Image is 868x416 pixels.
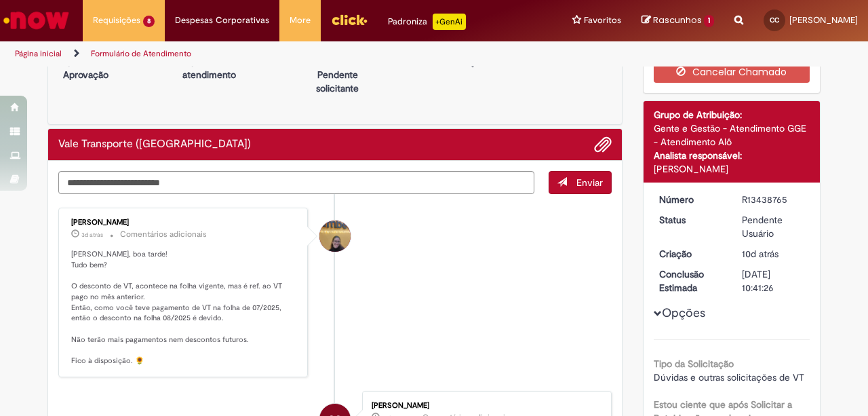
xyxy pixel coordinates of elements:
[742,267,805,295] div: [DATE] 10:41:26
[91,48,191,59] a: Formulário de Atendimento
[653,14,702,26] span: Rascunhos
[301,68,374,95] p: Pendente solicitante
[642,14,714,27] a: Rascunhos
[433,14,466,30] p: +GenAi
[742,248,778,260] span: 10d atrás
[10,41,568,67] ul: Trilhas de página
[654,149,810,162] div: Analista responsável:
[594,136,612,153] button: Adicionar anexos
[319,221,351,252] div: Amanda De Campos Gomes Do Nascimento
[649,213,732,227] dt: Status
[143,16,155,27] span: 8
[81,231,103,239] time: 29/08/2025 13:44:54
[654,121,810,149] div: Gente e Gestão - Atendimento GGE - Atendimento Alô
[71,219,297,227] div: [PERSON_NAME]
[1,7,71,34] img: ServiceNow
[388,14,466,30] div: Padroniza
[770,16,779,24] span: CC
[789,14,858,26] span: [PERSON_NAME]
[742,248,778,260] time: 22/08/2025 09:40:31
[54,54,117,81] p: Aguardando Aprovação
[15,48,62,59] a: Página inicial
[742,213,805,240] div: Pendente Usuário
[372,402,597,410] div: [PERSON_NAME]
[576,176,603,189] span: Enviar
[654,371,804,383] span: Dúvidas e outras solicitações de VT
[654,61,810,83] button: Cancelar Chamado
[175,14,269,27] span: Despesas Corporativas
[742,247,805,261] div: 22/08/2025 09:40:31
[704,15,714,27] span: 1
[177,54,241,81] p: Aguardando atendimento
[649,193,732,206] dt: Número
[120,229,207,240] small: Comentários adicionais
[584,14,621,27] span: Favoritos
[58,171,534,194] textarea: Digite sua mensagem aqui...
[331,10,368,30] img: click_logo_yellow_360x200.png
[549,171,612,194] button: Enviar
[654,162,810,176] div: [PERSON_NAME]
[290,14,311,27] span: More
[742,193,805,206] div: R13438765
[654,358,734,370] b: Tipo da Solicitação
[93,14,140,27] span: Requisições
[71,249,297,366] p: [PERSON_NAME], boa tarde! Tudo bem? O desconto de VT, acontece na folha vigente, mas é ref. ao VT...
[649,267,732,295] dt: Conclusão Estimada
[81,231,103,239] span: 3d atrás
[649,247,732,261] dt: Criação
[654,108,810,121] div: Grupo de Atribuição:
[58,138,251,151] h2: Vale Transporte (VT) Histórico de tíquete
